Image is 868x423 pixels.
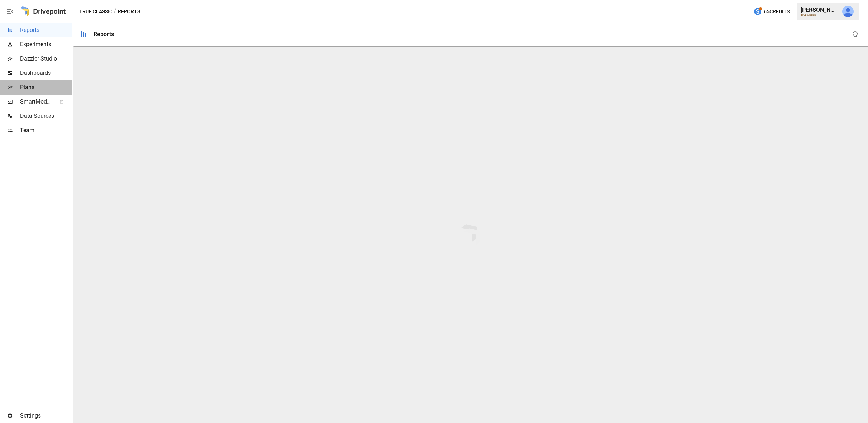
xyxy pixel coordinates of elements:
[838,1,858,21] button: Derek Yimoyines
[751,5,792,18] button: 65Credits
[764,7,790,16] span: 65 Credits
[20,412,72,420] span: Settings
[20,83,72,92] span: Plans
[20,26,72,34] span: Reports
[20,40,72,49] span: Experiments
[93,31,114,38] div: Reports
[20,69,72,77] span: Dashboards
[20,54,72,63] span: Dazzler Studio
[842,6,854,17] img: Derek Yimoyines
[801,13,838,16] div: True Classic
[801,6,838,13] div: [PERSON_NAME]
[79,7,112,16] button: True Classic
[20,97,52,106] span: SmartModel
[461,224,480,246] img: drivepoint-animation.ef608ccb.svg
[20,112,72,120] span: Data Sources
[114,7,116,16] div: /
[51,96,56,105] span: ™
[20,126,72,135] span: Team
